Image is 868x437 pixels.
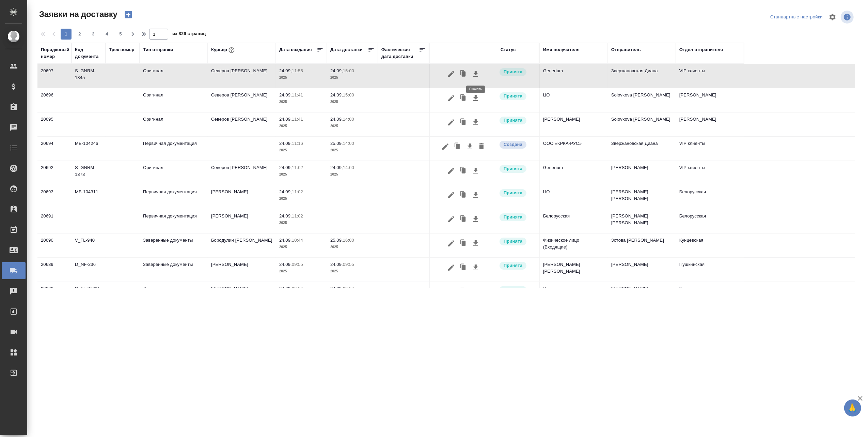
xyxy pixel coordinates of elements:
[208,258,276,282] td: [PERSON_NAME]
[330,99,375,105] p: 2025
[140,64,208,88] td: Оригинал
[445,237,457,250] button: Редактировать
[504,262,522,269] p: Принята
[676,112,744,136] td: [PERSON_NAME]
[504,286,522,293] p: Принята
[457,92,470,105] button: Клонировать
[279,244,323,251] p: 2025
[279,74,323,81] p: 2025
[330,268,375,275] p: 2025
[504,190,522,196] p: Принята
[504,165,522,172] p: Принята
[37,161,72,185] td: 20692
[74,29,85,40] button: 2
[41,46,69,60] div: Порядковый номер
[679,46,723,53] div: Отдел отправителя
[292,141,303,146] p: 11:16
[88,29,99,40] button: 3
[608,282,676,306] td: [PERSON_NAME]
[457,189,470,201] button: Клонировать
[330,123,375,130] p: 2025
[330,117,343,122] p: 24.09,
[540,161,608,185] td: Generium
[72,233,106,257] td: V_FL-940
[279,238,292,243] p: 24.09,
[279,123,323,130] p: 2025
[37,258,72,282] td: 20689
[72,258,106,282] td: D_NF-236
[476,140,487,153] button: Удалить
[470,285,482,298] button: Скачать
[504,214,522,221] p: Принята
[343,286,354,291] p: 09:54
[140,112,208,136] td: Оригинал
[140,209,208,233] td: Первичная документация
[101,29,112,40] button: 4
[140,88,208,112] td: Оригинал
[140,161,208,185] td: Оригинал
[457,213,470,226] button: Клонировать
[279,195,323,202] p: 2025
[676,161,744,185] td: VIP клиенты
[499,92,536,101] div: Курьер назначен
[88,31,99,37] span: 3
[676,88,744,112] td: [PERSON_NAME]
[37,9,117,20] span: Заявки на доставку
[343,165,354,170] p: 14:00
[279,147,323,154] p: 2025
[499,261,536,270] div: Курьер назначен
[330,171,375,178] p: 2025
[292,238,303,243] p: 10:44
[824,9,841,25] span: Настроить таблицу
[499,237,536,246] div: Курьер назначен
[120,9,137,20] button: Создать
[608,112,676,136] td: Solovkova [PERSON_NAME]
[499,285,536,295] div: Курьер назначен
[330,46,363,53] div: Дата доставки
[292,286,303,291] p: 09:54
[330,141,343,146] p: 25.09,
[330,147,375,154] p: 2025
[457,285,470,298] button: Клонировать
[72,64,106,88] td: S_GNRM-1345
[292,165,303,170] p: 11:02
[608,258,676,282] td: [PERSON_NAME]
[101,31,112,37] span: 4
[208,161,276,185] td: Северов [PERSON_NAME]
[279,46,312,53] div: Дата создания
[330,68,343,73] p: 24.09,
[457,237,470,250] button: Клонировать
[75,46,102,60] div: Код документа
[608,233,676,257] td: Зотова [PERSON_NAME]
[72,161,106,185] td: S_GNRM-1373
[140,185,208,209] td: Первичная документация
[504,69,522,75] p: Принята
[208,282,276,306] td: [PERSON_NAME]
[140,258,208,282] td: Заверенные документы
[608,209,676,233] td: [PERSON_NAME] [PERSON_NAME]
[457,261,470,274] button: Клонировать
[457,67,470,80] button: Клонировать
[292,68,303,73] p: 11:55
[343,117,354,122] p: 14:00
[676,64,744,88] td: VIP клиенты
[841,11,855,24] span: Посмотреть информацию
[608,64,676,88] td: Звержановская Диана
[208,233,276,257] td: Бородулин [PERSON_NAME]
[608,161,676,185] td: [PERSON_NAME]
[470,116,482,129] button: Скачать
[172,30,206,40] span: из 826 страниц
[343,238,354,243] p: 16:00
[279,189,292,194] p: 24.09,
[540,258,608,282] td: [PERSON_NAME] [PERSON_NAME]
[343,92,354,97] p: 15:00
[279,213,292,218] p: 24.09,
[115,29,126,40] button: 5
[37,112,72,136] td: 20695
[470,189,482,201] button: Скачать
[445,285,457,298] button: Редактировать
[292,117,303,122] p: 11:41
[540,282,608,306] td: Химки
[211,46,236,55] div: Курьер
[140,233,208,257] td: Заверенные документы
